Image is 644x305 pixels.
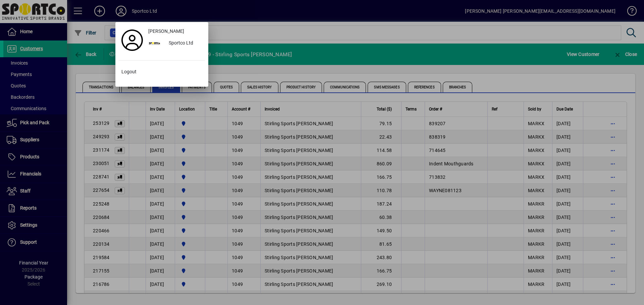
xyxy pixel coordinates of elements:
[119,34,146,46] a: Profile
[121,68,137,75] span: Logout
[146,37,205,50] button: Sportco Ltd
[146,25,205,37] a: [PERSON_NAME]
[163,37,205,50] div: Sportco Ltd
[148,28,184,35] span: [PERSON_NAME]
[119,66,205,78] button: Logout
